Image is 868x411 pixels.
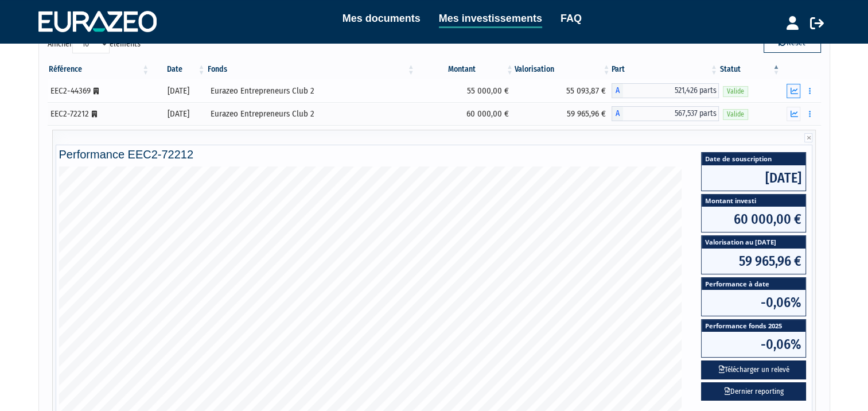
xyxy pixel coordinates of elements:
div: [DATE] [154,85,202,97]
th: Date: activer pour trier la colonne par ordre croissant [150,60,206,79]
td: 59 965,96 € [515,102,612,125]
span: 567,537 parts [623,106,719,121]
i: [Français] Personne morale [92,111,97,118]
span: Date de souscription [702,153,805,165]
span: Valide [723,86,748,97]
span: Montant investi [702,195,805,207]
span: Performance fonds 2025 [702,320,805,332]
th: Valorisation: activer pour trier la colonne par ordre croissant [515,60,612,79]
div: EEC2-44369 [50,85,147,97]
i: [Français] Personne morale [94,88,99,95]
span: Valorisation au [DATE] [702,236,805,248]
a: FAQ [560,10,582,26]
button: Télécharger un relevé [701,360,806,379]
a: Mes investissements [439,10,542,28]
select: Afficheréléments [72,34,110,53]
th: Référence : activer pour trier la colonne par ordre croissant [48,60,151,79]
span: -0,06% [702,290,805,315]
div: Eurazeo Entrepreneurs Club 2 [211,108,412,120]
th: Statut : activer pour trier la colonne par ordre d&eacute;croissant [719,60,781,79]
th: Montant: activer pour trier la colonne par ordre croissant [416,60,515,79]
span: 59 965,96 € [702,249,805,274]
span: A [612,83,623,98]
a: Mes documents [342,10,421,26]
span: Performance à date [702,278,805,290]
td: 55 000,00 € [416,79,515,102]
span: -0,06% [702,332,805,357]
button: Reset [764,34,821,52]
span: [DATE] [702,165,805,191]
th: Part: activer pour trier la colonne par ordre croissant [612,60,719,79]
span: Valide [723,109,748,120]
div: EEC2-72212 [50,108,147,120]
td: 60 000,00 € [416,102,515,125]
span: A [612,106,623,121]
div: Eurazeo Entrepreneurs Club 2 [211,85,412,97]
span: 521,426 parts [623,83,719,98]
label: Afficher éléments [48,34,141,53]
h4: Performance EEC2-72212 [59,148,809,161]
th: Fonds: activer pour trier la colonne par ordre croissant [207,60,416,79]
img: 1732889491-logotype_eurazeo_blanc_rvb.png [38,11,157,32]
td: 55 093,87 € [515,79,612,102]
div: [DATE] [154,108,202,120]
a: Dernier reporting [701,382,806,401]
div: A - Eurazeo Entrepreneurs Club 2 [612,83,719,98]
span: 60 000,00 € [702,207,805,232]
div: A - Eurazeo Entrepreneurs Club 2 [612,106,719,121]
